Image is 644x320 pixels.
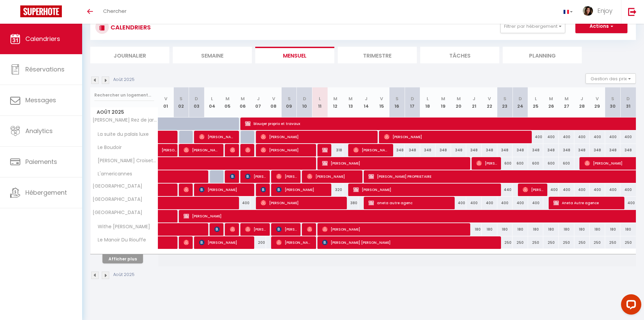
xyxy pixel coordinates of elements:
span: [GEOGRAPHIC_DATA] [92,210,142,215]
button: Actions [575,20,627,33]
span: Messages [25,96,56,104]
div: 600 [512,157,528,170]
div: 348 [620,144,636,156]
div: 400 [497,197,513,209]
div: 320 [328,184,343,196]
div: 348 [559,144,574,156]
span: [PERSON_NAME] [353,144,389,156]
span: [PERSON_NAME] [162,140,177,153]
div: 250 [620,236,636,249]
div: 400 [528,197,544,209]
th: 20 [451,87,467,118]
div: 348 [435,144,451,156]
button: Filtrer par hébergement [500,20,565,33]
th: 10 [297,87,312,118]
span: [PERSON_NAME] [276,170,297,183]
th: 26 [543,87,559,118]
th: 18 [420,87,436,118]
span: [PERSON_NAME] [245,170,266,183]
span: El Mehdi [184,183,189,196]
div: 400 [590,131,605,143]
div: 400 [574,184,590,196]
span: Le Boudoir [92,144,123,151]
span: [PERSON_NAME] [523,183,543,196]
span: [PERSON_NAME] [199,130,235,143]
div: 380 [343,197,359,209]
span: fahad alnwiser [261,183,266,196]
th: 01 [158,87,174,118]
span: [PERSON_NAME] [184,236,189,249]
div: 600 [528,157,544,170]
div: 180 [605,223,621,236]
span: Août 2025 [91,107,158,117]
th: 02 [173,87,189,118]
abbr: D [303,95,306,102]
div: 348 [405,144,420,156]
span: Chercher [103,7,126,15]
p: Août 2025 [113,77,135,83]
div: 250 [574,236,590,249]
div: 200 [251,236,266,249]
abbr: L [427,95,429,102]
button: Gestion des prix [586,73,636,84]
div: 180 [559,223,574,236]
th: 30 [605,87,621,118]
div: 600 [559,157,574,170]
span: [PERSON_NAME] [261,130,375,143]
div: 250 [590,236,605,249]
span: [PERSON_NAME] [261,196,343,209]
div: 180 [590,223,605,236]
span: Withe [PERSON_NAME] [92,223,152,231]
th: 03 [189,87,205,118]
div: 180 [574,223,590,236]
li: Tâches [420,47,499,63]
span: [PERSON_NAME] Rez de jardin - Vue Mer - Piscine privée [92,118,159,123]
div: 348 [512,144,528,156]
li: Semaine [173,47,252,63]
span: aneta autre agenc [368,196,451,209]
iframe: LiveChat chat widget [616,292,644,320]
li: Trimestre [338,47,417,63]
span: Analytics [25,127,53,135]
abbr: V [596,95,599,102]
div: 250 [543,236,559,249]
div: 348 [605,144,621,156]
span: Enjoy [597,6,613,15]
span: Réservations [25,65,65,73]
abbr: M [333,95,337,102]
th: 21 [466,87,482,118]
span: [PERSON_NAME] [276,236,312,249]
abbr: M [225,95,230,102]
abbr: M [457,95,461,102]
span: [PERSON_NAME] [476,157,497,170]
th: 28 [574,87,590,118]
span: [PERSON_NAME] [245,223,266,236]
li: Mensuel [255,47,334,63]
div: 400 [482,197,497,209]
span: Paiements [25,157,57,166]
abbr: V [272,95,275,102]
abbr: J [473,95,475,102]
th: 29 [590,87,605,118]
abbr: M [349,95,353,102]
th: 07 [251,87,266,118]
th: 24 [512,87,528,118]
th: 15 [374,87,389,118]
div: 318 [328,144,343,156]
abbr: L [211,95,213,102]
th: 31 [620,87,636,118]
span: [PERSON_NAME] [230,223,235,236]
th: 08 [266,87,282,118]
span: [PERSON_NAME] [307,170,359,183]
div: 250 [559,236,574,249]
abbr: J [365,95,367,102]
th: 14 [358,87,374,118]
img: Super Booking [20,5,62,17]
abbr: S [288,95,291,102]
div: 348 [389,144,405,156]
th: 25 [528,87,544,118]
div: 400 [559,131,574,143]
abbr: D [626,95,630,102]
div: 400 [543,184,559,196]
span: [GEOGRAPHIC_DATA] [92,184,142,189]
